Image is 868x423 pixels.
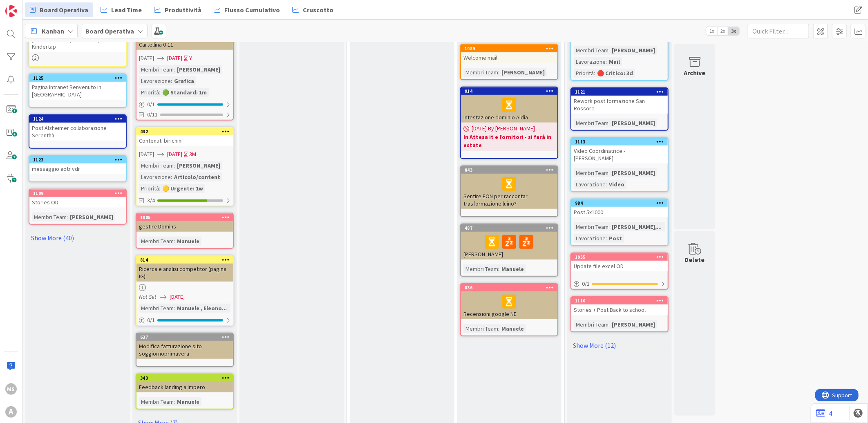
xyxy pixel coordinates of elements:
div: [PERSON_NAME] [461,232,557,260]
span: 1x [706,27,717,35]
span: : [67,213,68,222]
div: 1089 [465,46,557,51]
div: Membri Team [139,161,174,170]
b: Board Operativa [85,27,134,35]
div: Priorità [139,88,159,97]
div: 637 [140,334,233,340]
span: : [498,324,499,333]
div: 1005gestire Domins [136,214,233,232]
a: 1005gestire DominsMembri Team:Manuele [136,213,234,249]
a: 432Contenuti birichini[DATE][DATE]3MMembri Team:[PERSON_NAME]Lavorazione:Articolo/contentPriorità... [136,127,234,206]
span: : [608,168,610,177]
div: 637Modifica fatturazione sito soggiornoprimavera [136,333,233,359]
span: : [606,180,607,189]
div: Membri Team [574,222,608,231]
div: 836Recensioni google NE [461,284,557,319]
div: Recensioni google NE [461,291,557,319]
div: 1113 [575,139,668,145]
div: 🟡 Urgente: 1w [160,184,205,193]
div: Delete [685,255,705,264]
span: 0 / 1 [147,316,155,325]
span: [DATE] [139,150,154,159]
span: 0 / 1 [582,280,590,288]
span: 2x [717,27,728,35]
a: Show More (12) [570,339,669,352]
div: Manuele [175,397,201,406]
div: Intestazione dominio Aldia [461,95,557,123]
div: 1124 [29,115,126,123]
div: 🟢 Standard: 1m [160,88,209,97]
a: 1089Welcome mailMembri Team:[PERSON_NAME] [460,44,558,80]
div: [PERSON_NAME],... [610,222,664,231]
div: 1121 [575,89,668,95]
div: 432Contenuti birichini [136,128,233,146]
span: : [606,234,607,243]
span: : [174,237,175,246]
span: [DATE] [170,293,185,301]
div: Membri Team [139,237,174,246]
a: 836Recensioni google NEMembri Team:Manuele [460,283,558,336]
span: Produttività [165,5,201,15]
a: 1110Stories + Post Back to schoolMembri Team:[PERSON_NAME] [570,296,669,332]
div: [PERSON_NAME] [175,161,222,170]
span: Board Operativa [40,5,88,15]
div: gestire Domins [136,221,233,232]
div: Sentire EON per raccontar trasformazione luino? [461,174,557,209]
div: 1089 [461,45,557,52]
div: 🔴 Critico: 3d [595,69,635,78]
div: Archive [684,68,706,78]
div: 1121 [571,88,668,96]
div: 432 [140,129,233,134]
span: : [159,184,160,193]
div: 343 [136,374,233,382]
span: 3x [728,27,739,35]
a: Lead Time [96,2,147,17]
a: Produttività [149,2,206,17]
div: 0/1 [136,99,233,110]
div: 487 [461,224,557,232]
img: Visit kanbanzone.com [5,5,17,17]
div: 1109 [29,190,126,197]
div: Manuele [499,324,526,333]
div: 487[PERSON_NAME] [461,224,557,260]
div: Video [607,180,626,189]
div: 836 [465,285,557,291]
div: 1125 [29,74,126,82]
div: 984 [575,200,668,206]
a: Show More (40) [29,231,127,244]
span: 0 / 1 [147,100,155,109]
span: [DATE] [167,54,182,63]
div: Cartellina 0-11 [136,39,233,50]
div: [PERSON_NAME] [499,68,547,77]
div: Welcome mail [461,52,557,63]
span: : [608,320,610,329]
div: 0/1 [136,315,233,325]
a: 1113Video Coordinatrice - [PERSON_NAME]Membri Team:[PERSON_NAME]Lavorazione:Video [570,137,669,192]
div: 1123 [29,156,126,163]
span: Kanban [42,26,64,36]
div: Membri Team [574,46,608,55]
a: Cartellina 0-11[DATE][DATE]YMembri Team:[PERSON_NAME]Lavorazione:GraficaPriorità:🟢 Standard: 1m0/... [136,31,234,121]
div: Lavorazione [574,57,606,66]
a: 1109Stories ODMembri Team:[PERSON_NAME] [29,189,127,225]
div: [PERSON_NAME] [175,65,222,74]
span: : [606,57,607,66]
div: [PERSON_NAME] [610,168,657,177]
div: 814 [136,256,233,264]
a: 1125Pagina Intranet Benvenuto in [GEOGRAPHIC_DATA] [29,74,127,108]
a: 1121Rework post formazione San RossoreMembri Team:[PERSON_NAME] [570,87,669,131]
span: : [594,69,595,78]
a: Board Operativa [25,2,93,17]
span: [DATE] By [PERSON_NAME] ... [472,124,540,133]
div: 1123messaggio aotr vdr [29,156,126,174]
a: 1123messaggio aotr vdr [29,155,127,182]
div: Priorità [574,69,594,78]
span: [DATE] [139,54,154,63]
div: Feedback landing a Impero [136,382,233,392]
a: 984Post 5x1000Membri Team:[PERSON_NAME],...Lavorazione:Post [570,199,669,246]
span: [DATE] [167,150,182,159]
a: 637Modifica fatturazione sito soggiornoprimavera [136,333,234,367]
div: Y [189,54,192,63]
div: 0/1 [571,279,668,289]
div: Manuele , Eleono... [175,304,229,313]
